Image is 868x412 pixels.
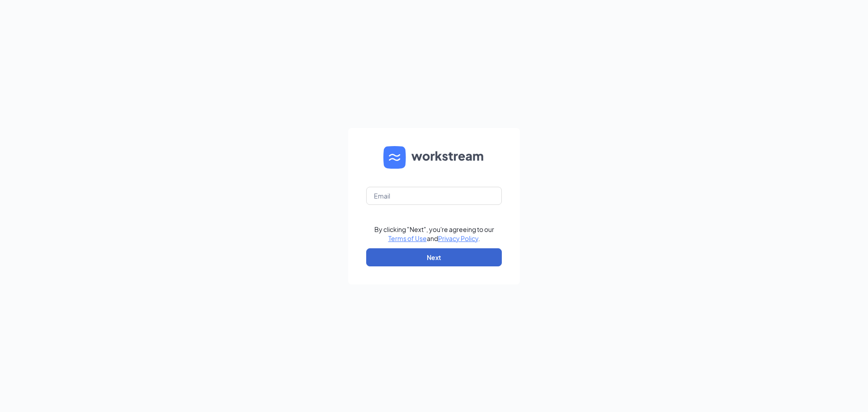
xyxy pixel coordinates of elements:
[366,187,502,205] input: Email
[366,248,502,266] button: Next
[374,225,494,243] div: By clicking "Next", you're agreeing to our and .
[388,234,427,242] a: Terms of Use
[383,146,485,169] img: WS logo and Workstream text
[438,234,478,242] a: Privacy Policy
